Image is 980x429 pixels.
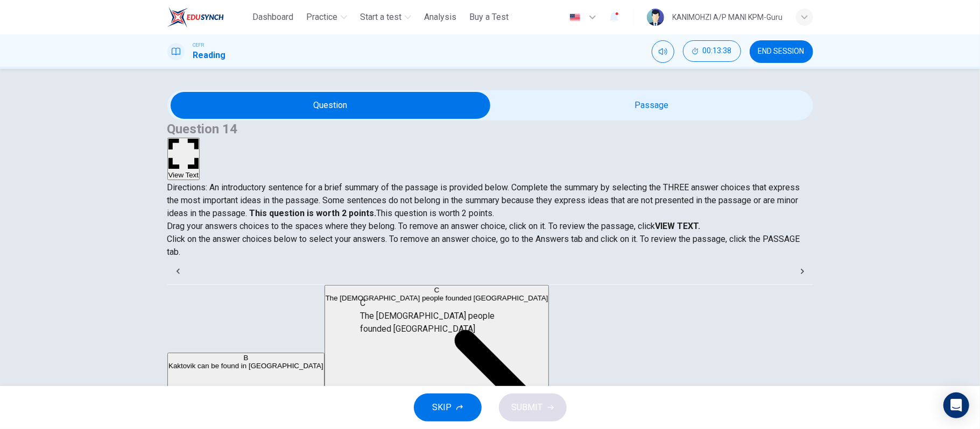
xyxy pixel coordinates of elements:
[325,294,548,302] span: The [DEMOGRAPHIC_DATA] people founded [GEOGRAPHIC_DATA]
[325,286,548,294] div: C
[193,49,226,62] h1: Reading
[167,220,813,233] p: Drag your answers choices to the spaces where they belong. To remove an answer choice, click on i...
[167,6,224,28] img: ELTC logo
[360,11,401,24] span: Start a test
[248,208,377,218] strong: This question is worth 2 points.
[167,120,813,138] h4: Question 14
[356,8,415,27] button: Start a test
[414,394,482,421] button: SKIP
[655,221,701,231] strong: VIEW TEXT.
[252,11,293,24] span: Dashboard
[420,8,461,27] button: Analysis
[168,354,323,362] div: B
[750,40,813,63] button: END SESSION
[377,208,495,218] span: This question is worth 2 points.
[424,11,456,24] span: Analysis
[302,8,351,27] button: Practice
[469,11,509,24] span: Buy a Test
[758,47,805,56] span: END SESSION
[673,11,783,24] div: KANIMOHZI A/P MANI KPM-Guru
[568,13,582,22] img: en
[167,233,813,259] p: Click on the answer choices below to select your answers. To remove an answer choice, go to the A...
[683,40,741,62] button: 00:13:38
[193,41,205,49] span: CEFR
[683,40,741,63] div: Hide
[652,40,674,63] div: Mute
[433,400,452,415] span: SKIP
[703,47,732,55] span: 00:13:38
[167,138,200,180] button: View Text
[647,9,664,26] img: Profile picture
[943,392,969,418] div: Open Intercom Messenger
[465,8,513,27] button: Buy a Test
[248,8,298,27] button: Dashboard
[167,182,800,218] span: Directions: An introductory sentence for a brief summary of the passage is provided below. Comple...
[306,11,337,24] span: Practice
[168,362,323,370] span: Kaktovik can be found in [GEOGRAPHIC_DATA]
[189,259,792,284] div: Choose test type tabs
[167,6,249,28] a: ELTC logo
